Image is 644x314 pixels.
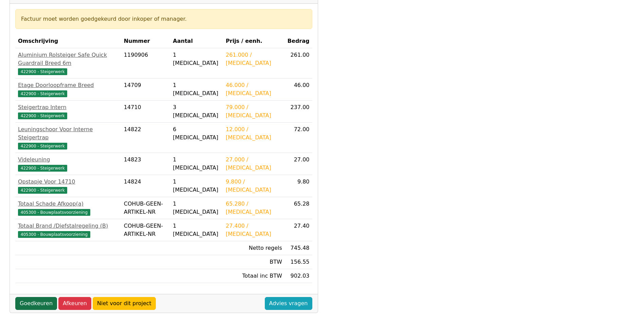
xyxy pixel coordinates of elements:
[58,297,91,310] a: Afkeuren
[15,297,57,310] a: Goedkeuren
[18,222,118,230] div: Totaal Brand /Diefstalregeling (B)
[18,143,67,150] span: 422900 - Steigerwerk
[226,178,282,194] div: 9.800 / [MEDICAL_DATA]
[285,175,312,197] td: 9.80
[226,125,282,142] div: 12.000 / [MEDICAL_DATA]
[226,103,282,120] div: 79.000 / [MEDICAL_DATA]
[285,241,312,255] td: 745.48
[226,222,282,238] div: 27.400 / [MEDICAL_DATA]
[173,103,220,120] div: 3 [MEDICAL_DATA]
[18,209,90,216] span: 405300 - Bouwplaatsvoorziening
[18,178,118,186] div: Opstapje Voor 14710
[18,222,118,238] a: Totaal Brand /Diefstalregeling (B)405300 - Bouwplaatsvoorziening
[223,241,285,255] td: Netto regels
[173,156,220,172] div: 1 [MEDICAL_DATA]
[18,81,118,89] div: Etage Doorloopframe Breed
[285,153,312,175] td: 27.00
[21,15,307,23] div: Factuur moet worden goedgekeurd door inkoper of manager.
[265,297,312,310] a: Advies vragen
[18,231,90,238] span: 405300 - Bouwplaatsvoorziening
[226,200,282,216] div: 65.280 / [MEDICAL_DATA]
[121,219,170,241] td: COHUB-GEEN-ARTIKEL-NR
[226,156,282,172] div: 27.000 / [MEDICAL_DATA]
[18,200,118,216] a: Totaal Schade Afkoop(a)405300 - Bouwplaatsvoorziening
[93,297,156,310] a: Niet voor dit project
[173,51,220,67] div: 1 [MEDICAL_DATA]
[18,156,118,172] a: Videleuning422900 - Steigerwerk
[285,123,312,153] td: 72.00
[173,125,220,142] div: 6 [MEDICAL_DATA]
[226,51,282,67] div: 261.000 / [MEDICAL_DATA]
[15,34,121,48] th: Omschrijving
[173,200,220,216] div: 1 [MEDICAL_DATA]
[18,165,67,172] span: 422900 - Steigerwerk
[18,90,67,97] span: 422900 - Steigerwerk
[121,153,170,175] td: 14823
[18,112,67,119] span: 422900 - Steigerwerk
[121,197,170,219] td: COHUB-GEEN-ARTIKEL-NR
[18,68,67,75] span: 422900 - Steigerwerk
[121,78,170,101] td: 14709
[18,187,67,194] span: 422900 - Steigerwerk
[18,178,118,194] a: Opstapje Voor 14710422900 - Steigerwerk
[285,101,312,123] td: 237.00
[18,51,118,67] div: Aluminium Rolsteiger Safe Quick Guardrail Breed 6m
[18,125,118,150] a: Leuningschoor Voor Interne Steigertrap422900 - Steigerwerk
[121,101,170,123] td: 14710
[285,197,312,219] td: 65.28
[173,178,220,194] div: 1 [MEDICAL_DATA]
[18,51,118,75] a: Aluminium Rolsteiger Safe Quick Guardrail Breed 6m422900 - Steigerwerk
[18,200,118,208] div: Totaal Schade Afkoop(a)
[170,34,223,48] th: Aantal
[285,34,312,48] th: Bedrag
[121,123,170,153] td: 14822
[285,255,312,269] td: 156.55
[223,34,285,48] th: Prijs / eenh.
[121,34,170,48] th: Nummer
[285,48,312,78] td: 261.00
[121,175,170,197] td: 14824
[18,125,118,142] div: Leuningschoor Voor Interne Steigertrap
[173,81,220,98] div: 1 [MEDICAL_DATA]
[226,81,282,98] div: 46.000 / [MEDICAL_DATA]
[285,269,312,283] td: 902.03
[173,222,220,238] div: 1 [MEDICAL_DATA]
[18,103,118,120] a: Steigertrap Intern422900 - Steigerwerk
[18,156,118,164] div: Videleuning
[223,269,285,283] td: Totaal inc BTW
[285,78,312,101] td: 46.00
[18,81,118,98] a: Etage Doorloopframe Breed422900 - Steigerwerk
[285,219,312,241] td: 27.40
[223,255,285,269] td: BTW
[121,48,170,78] td: 1190906
[18,103,118,111] div: Steigertrap Intern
